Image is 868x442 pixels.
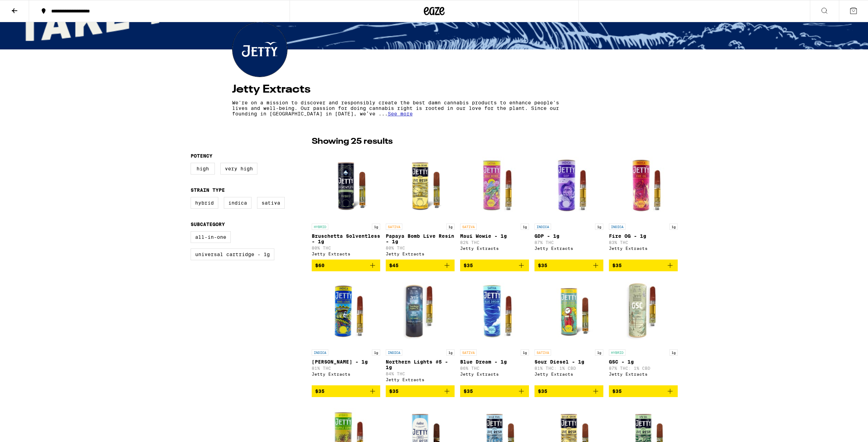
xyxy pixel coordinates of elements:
img: Jetty Extracts - GSC - 1g [609,277,678,346]
p: 87% THC [534,240,603,245]
p: SATIVA [460,349,477,356]
img: Jetty Extracts - Northern Lights #5 - 1g [386,277,455,346]
span: $45 [389,263,399,268]
p: 87% THC: 1% CBD [609,366,678,370]
p: SATIVA [534,349,551,356]
a: Open page for GSC - 1g from Jetty Extracts [609,277,678,385]
span: $35 [538,263,547,268]
p: INDICA [534,224,551,230]
p: Maui Wowie - 1g [460,233,529,239]
p: INDICA [609,224,625,230]
p: 80% THC [312,246,381,250]
img: Jetty Extracts - Maui Wowie - 1g [460,151,529,220]
span: $35 [612,388,622,394]
p: Sour Diesel - 1g [534,359,603,365]
p: Papaya Bomb Live Resin - 1g [386,233,455,244]
span: See more [388,111,413,116]
img: Jetty Extracts - King Louis - 1g [312,277,381,346]
legend: Strain Type [191,187,225,193]
a: Open page for Maui Wowie - 1g from Jetty Extracts [460,151,529,260]
label: Universal Cartridge - 1g [191,248,274,260]
img: Jetty Extracts - Fire OG - 1g [609,151,678,220]
p: GDP - 1g [534,233,603,239]
span: $35 [389,388,399,394]
legend: Subcategory [191,222,225,227]
button: Add to bag [534,385,603,397]
p: 1g [669,349,678,356]
img: Jetty Extracts - Bruschetta Solventless - 1g [312,151,381,220]
div: Jetty Extracts [609,246,678,251]
p: Bruschetta Solventless - 1g [312,233,381,244]
p: SATIVA [386,224,402,230]
label: Hybrid [191,197,218,209]
div: Jetty Extracts [609,372,678,376]
div: Jetty Extracts [386,252,455,256]
button: Add to bag [460,385,529,397]
span: $60 [315,263,325,268]
p: 80% THC [386,246,455,250]
p: GSC - 1g [609,359,678,365]
img: Jetty Extracts - Papaya Bomb Live Resin - 1g [386,151,455,220]
a: Open page for Papaya Bomb Live Resin - 1g from Jetty Extracts [386,151,455,260]
a: Open page for Bruschetta Solventless - 1g from Jetty Extracts [312,151,381,260]
span: $35 [464,388,473,394]
div: Jetty Extracts [312,252,381,256]
span: $35 [315,388,325,394]
img: Jetty Extracts logo [232,22,287,77]
button: Add to bag [609,385,678,397]
p: HYBRID [312,224,328,230]
h4: Jetty Extracts [232,84,636,95]
div: Jetty Extracts [460,372,529,376]
div: Jetty Extracts [534,372,603,376]
p: 81% THC [312,366,381,370]
button: Add to bag [386,260,455,271]
label: All-In-One [191,231,231,243]
label: Indica [224,197,252,209]
p: 1g [521,349,529,356]
img: Jetty Extracts - Blue Dream - 1g [460,277,529,346]
a: Open page for GDP - 1g from Jetty Extracts [534,151,603,260]
p: 86% THC [460,366,529,370]
button: Add to bag [534,260,603,271]
p: Blue Dream - 1g [460,359,529,365]
span: $35 [538,388,547,394]
img: Jetty Extracts - GDP - 1g [534,151,603,220]
p: Northern Lights #5 - 1g [386,359,455,370]
p: 84% THC [386,372,455,376]
p: SATIVA [460,224,477,230]
legend: Potency [191,153,212,159]
p: 81% THC: 1% CBD [534,366,603,370]
a: Open page for King Louis - 1g from Jetty Extracts [312,277,381,385]
a: Open page for Blue Dream - 1g from Jetty Extracts [460,277,529,385]
button: Add to bag [386,385,455,397]
p: 83% THC [609,240,678,245]
p: 1g [595,224,603,230]
p: 1g [595,349,603,356]
div: Jetty Extracts [386,377,455,382]
button: Add to bag [312,385,381,397]
p: Fire OG - 1g [609,233,678,239]
p: 1g [372,349,380,356]
div: Jetty Extracts [534,246,603,251]
p: 1g [521,224,529,230]
a: Open page for Northern Lights #5 - 1g from Jetty Extracts [386,277,455,385]
button: Add to bag [460,260,529,271]
a: Open page for Sour Diesel - 1g from Jetty Extracts [534,277,603,385]
p: HYBRID [609,349,625,356]
div: Jetty Extracts [460,246,529,251]
button: Add to bag [312,260,381,271]
div: Jetty Extracts [312,372,381,376]
p: 1g [446,349,455,356]
label: High [191,163,215,175]
span: $35 [612,263,622,268]
p: [PERSON_NAME] - 1g [312,359,381,365]
label: Sativa [257,197,285,209]
p: INDICA [386,349,402,356]
p: INDICA [312,349,328,356]
p: 1g [446,224,455,230]
p: 1g [372,224,380,230]
span: $35 [464,263,473,268]
p: Showing 25 results [312,136,393,148]
p: 1g [669,224,678,230]
p: We're on a mission to discover and responsibly create the best damn cannabis products to enhance ... [232,100,575,116]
